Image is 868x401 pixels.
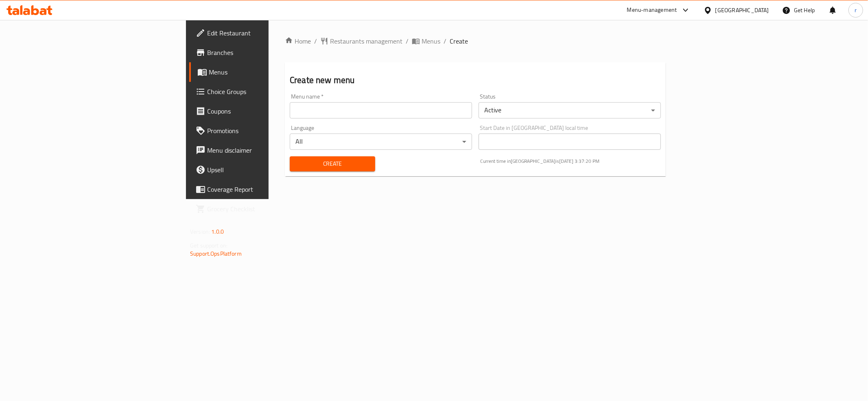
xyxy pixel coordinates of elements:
span: Menu disclaimer [207,145,324,155]
a: Restaurants management [320,36,402,46]
span: Restaurants management [330,36,402,46]
nav: breadcrumb [285,36,666,46]
button: Create [290,156,375,171]
a: Edit Restaurant [189,23,331,43]
div: All [290,134,472,150]
a: Choice Groups [189,82,331,101]
a: Promotions [189,121,331,140]
li: / [406,36,409,46]
span: Edit Restaurant [207,28,324,38]
span: Coverage Report [207,184,324,194]
span: Menus [209,67,324,77]
p: Current time in [GEOGRAPHIC_DATA] is [DATE] 3:37:20 PM [480,158,661,165]
a: Upsell [189,160,331,180]
h2: Create new menu [290,74,661,86]
div: [GEOGRAPHIC_DATA] [715,6,769,15]
span: Create [296,159,369,169]
input: Please enter Menu name [290,102,472,118]
span: Branches [207,48,324,57]
a: Menus [412,36,440,46]
a: Branches [189,43,331,62]
span: Menus [422,36,440,46]
a: Coupons [189,101,331,121]
span: Choice Groups [207,87,324,96]
a: Support.OpsPlatform [190,248,242,259]
span: Version: [190,226,210,237]
a: Grocery Checklist [189,199,331,219]
li: / [444,36,446,46]
span: r [855,6,857,15]
span: Upsell [207,165,324,175]
span: Create [450,36,468,46]
span: Grocery Checklist [207,204,324,214]
a: Menu disclaimer [189,140,331,160]
a: Menus [189,62,331,82]
a: Coverage Report [189,180,331,199]
span: Get support on: [190,240,227,251]
span: 1.0.0 [211,226,224,237]
div: Menu-management [627,5,677,15]
div: Active [479,102,661,118]
span: Promotions [207,126,324,136]
span: Coupons [207,106,324,116]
